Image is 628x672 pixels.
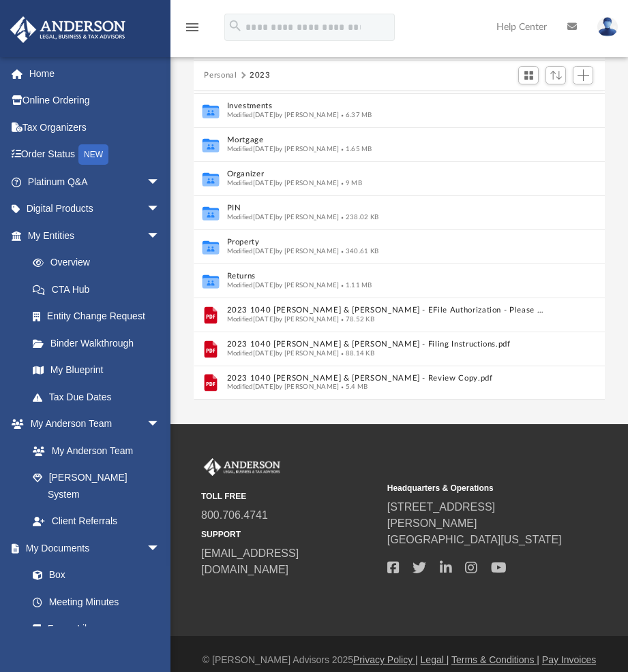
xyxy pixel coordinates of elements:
span: Modified [DATE] by [PERSON_NAME] [226,316,339,323]
span: 78.52 KB [339,316,374,323]
a: [GEOGRAPHIC_DATA][US_STATE] [387,534,562,545]
small: SUPPORT [201,528,378,541]
a: My Anderson Teamarrow_drop_down [10,411,174,438]
a: Digital Productsarrow_drop_down [10,195,181,223]
a: My Entitiesarrow_drop_down [10,222,181,249]
i: search [228,18,243,33]
button: Sort [545,66,566,84]
a: Meeting Minutes [19,588,174,615]
a: Overview [19,249,181,276]
span: 5.4 MB [339,383,368,390]
small: TOLL FREE [201,490,378,502]
button: 2023 1040 [PERSON_NAME] & [PERSON_NAME] - Review Copy.pdf [226,374,543,383]
span: Modified [DATE] by [PERSON_NAME] [226,383,339,390]
span: Modified [DATE] by [PERSON_NAME] [226,146,339,153]
a: menu [184,26,200,35]
span: 238.02 KB [339,214,378,221]
a: Legal | [421,654,449,665]
a: Online Ordering [10,87,181,114]
i: menu [184,19,200,35]
a: Platinum Q&Aarrow_drop_down [10,168,181,195]
a: My Anderson Team [19,437,167,464]
span: 1.11 MB [339,282,372,289]
a: Forms Library [19,615,167,643]
div: © [PERSON_NAME] Advisors 2025 [170,653,628,667]
span: arrow_drop_down [147,222,174,250]
span: arrow_drop_down [147,195,174,223]
span: Modified [DATE] by [PERSON_NAME] [226,112,339,118]
span: Modified [DATE] by [PERSON_NAME] [226,248,339,255]
a: Terms & Conditions | [451,654,539,665]
span: Modified [DATE] by [PERSON_NAME] [226,180,339,187]
a: [PERSON_NAME] System [19,464,174,508]
a: CTA Hub [19,276,181,303]
button: 2023 1040 [PERSON_NAME] & [PERSON_NAME] - Filing Instructions.pdf [226,340,543,349]
button: Mortgage [226,136,543,145]
a: Pay Invoices [542,654,596,665]
button: 2023 1040 [PERSON_NAME] & [PERSON_NAME] - EFile Authorization - Please Sign.pdf [226,306,543,315]
a: [EMAIL_ADDRESS][DOMAIN_NAME] [201,547,299,575]
span: 6.37 MB [339,112,372,118]
a: Tax Due Dates [19,383,181,411]
img: Anderson Advisors Platinum Portal [6,16,130,43]
button: Property [226,238,543,247]
span: arrow_drop_down [147,168,174,196]
span: arrow_drop_down [147,534,174,562]
span: 1.65 MB [339,146,372,153]
button: Switch to Grid View [518,66,539,85]
img: User Pic [597,17,618,37]
img: Anderson Advisors Platinum Portal [201,458,283,476]
span: arrow_drop_down [147,411,174,438]
a: My Blueprint [19,357,174,384]
small: Headquarters & Operations [387,482,564,494]
button: Returns [226,272,543,281]
a: Binder Walkthrough [19,330,181,357]
span: Modified [DATE] by [PERSON_NAME] [226,282,339,289]
a: Tax Organizers [10,114,181,141]
a: Order StatusNEW [10,141,181,169]
a: [STREET_ADDRESS][PERSON_NAME] [387,501,495,529]
button: 2023 [250,69,271,82]
div: NEW [78,144,108,165]
a: 800.706.4741 [201,509,268,521]
button: Organizer [226,170,543,179]
button: PIN [226,204,543,213]
span: 88.14 KB [339,350,374,357]
div: grid [194,91,605,400]
a: Privacy Policy | [353,654,418,665]
a: Home [10,60,181,87]
a: Box [19,562,167,589]
span: Modified [DATE] by [PERSON_NAME] [226,350,339,357]
span: Modified [DATE] by [PERSON_NAME] [226,214,339,221]
button: Personal [204,69,237,82]
span: 9 MB [339,180,362,187]
button: Investments [226,102,543,111]
a: Client Referrals [19,508,174,535]
button: Add [573,66,593,85]
a: Entity Change Request [19,303,181,330]
a: My Documentsarrow_drop_down [10,534,174,562]
span: 340.61 KB [339,248,378,255]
